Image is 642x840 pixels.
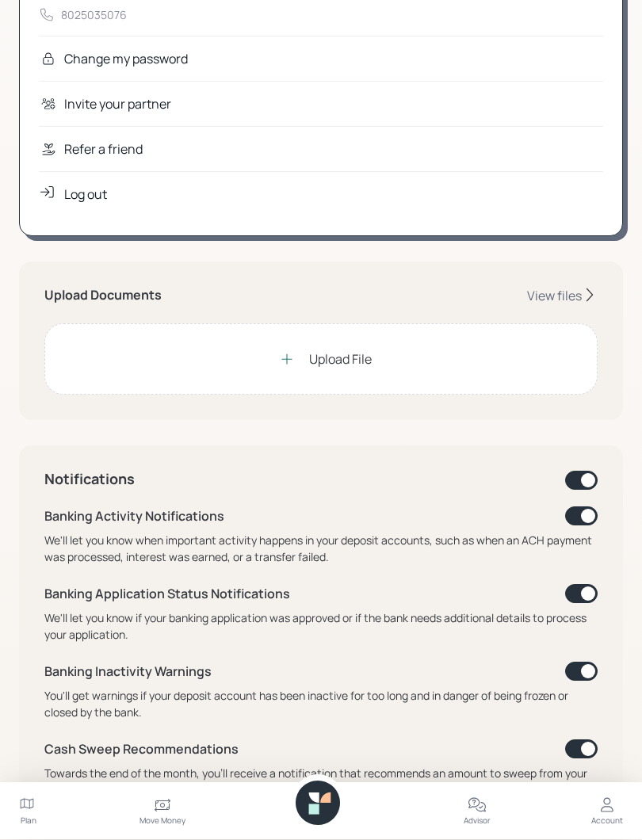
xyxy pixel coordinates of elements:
[44,507,224,526] div: Banking Activity Notifications
[64,95,171,114] div: Invite your partner
[591,815,623,827] div: Account
[64,50,188,69] div: Change my password
[527,288,582,305] div: View files
[44,533,598,566] div: We'll let you know when important activity happens in your deposit accounts, such as when an ACH ...
[44,288,162,304] h5: Upload Documents
[44,610,598,643] div: We'll let you know if your banking application was approved or if the bank needs additional detai...
[61,7,127,24] div: 8025035076
[44,472,135,489] h4: Notifications
[44,766,598,799] div: Towards the end of the month, you'll receive a notification that recommends an amount to sweep fr...
[64,140,143,159] div: Refer a friend
[44,740,239,759] div: Cash Sweep Recommendations
[44,585,290,604] div: Banking Application Status Notifications
[64,185,107,204] div: Log out
[44,662,212,682] div: Banking Inactivity Warnings
[44,688,598,721] div: You'll get warnings if your deposit account has been inactive for too long and in danger of being...
[139,815,185,827] div: Move Money
[309,350,372,369] div: Upload File
[464,815,491,827] div: Advisor
[21,815,36,827] div: Plan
